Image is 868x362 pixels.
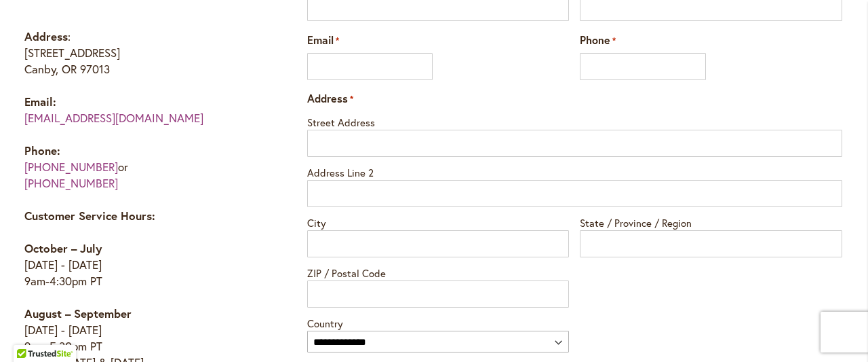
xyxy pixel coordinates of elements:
[24,159,118,175] a: [PHONE_NUMBER]
[307,91,353,107] legend: Address
[307,213,570,230] label: City
[24,110,203,126] a: [EMAIL_ADDRESS][DOMAIN_NAME]
[24,29,254,77] p: : [STREET_ADDRESS] Canby, OR 97013
[580,213,842,230] label: State / Province / Region
[307,263,570,280] label: ZIP / Postal Code
[24,143,254,192] p: or
[24,175,118,191] a: [PHONE_NUMBER]
[24,143,60,158] strong: Phone:
[24,240,102,256] strong: October – July
[307,162,842,180] label: Address Line 2
[307,112,842,130] label: Street Address
[24,208,155,223] strong: Customer Service Hours:
[307,33,339,48] label: Email
[24,94,56,109] strong: Email:
[580,33,616,48] label: Phone
[24,29,68,44] strong: Address
[24,306,132,321] strong: August – September
[24,240,254,289] p: [DATE] - [DATE] 9am-4:30pm PT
